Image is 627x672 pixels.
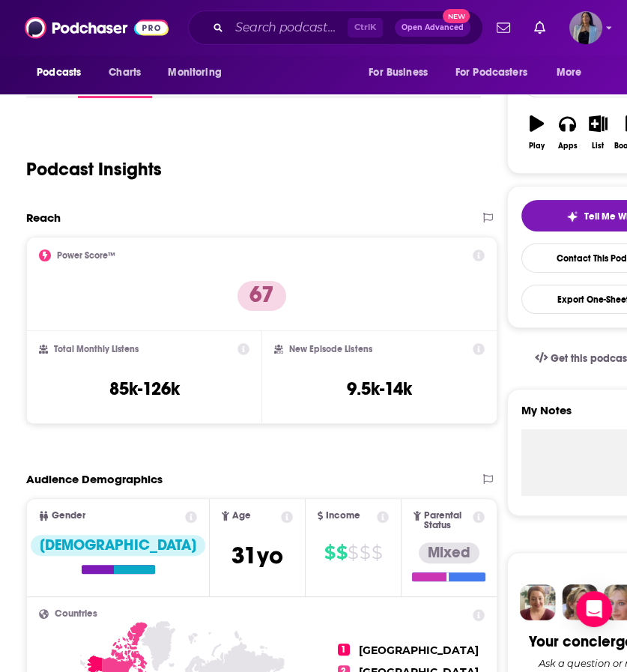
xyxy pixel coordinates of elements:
[109,62,141,83] span: Charts
[402,24,464,31] span: Open Advanced
[569,11,602,44] img: User Profile
[443,9,470,23] span: New
[26,58,100,87] button: open menu
[566,211,578,223] img: tell me why sparkle
[369,62,428,83] span: For Business
[395,19,470,37] button: Open AdvancedNew
[338,644,350,656] span: 1
[372,541,382,565] span: $
[557,142,577,151] div: Apps
[424,511,470,530] span: Parental Status
[358,58,446,87] button: open menu
[31,535,205,556] div: [DEMOGRAPHIC_DATA]
[557,62,582,83] span: More
[52,511,85,521] span: Gender
[552,106,583,160] button: Apps
[232,511,251,521] span: Age
[569,11,602,44] button: Show profile menu
[348,18,383,37] span: Ctrl K
[25,13,169,42] img: Podchaser - Follow, Share and Rate Podcasts
[360,541,370,565] span: $
[237,281,286,311] p: 67
[546,58,601,87] button: open menu
[520,584,556,620] img: Sydney Profile
[446,58,549,87] button: open menu
[562,584,598,620] img: Barbara Profile
[569,11,602,44] span: Logged in as maria.pina
[348,541,358,565] span: $
[109,378,180,400] h3: 85k-126k
[57,250,115,261] h2: Power Score™
[289,344,372,354] h2: New Episode Listens
[347,378,412,400] h3: 9.5k-14k
[231,541,283,570] span: 31 yo
[592,142,604,151] div: List
[336,541,347,565] span: $
[157,58,240,87] button: open menu
[583,106,614,160] button: List
[229,16,348,40] input: Search podcasts, credits, & more...
[326,511,360,521] span: Income
[491,15,516,40] a: Show notifications dropdown
[528,15,551,40] a: Show notifications dropdown
[324,541,335,565] span: $
[55,609,97,619] span: Countries
[521,106,552,160] button: Play
[359,644,479,657] span: [GEOGRAPHIC_DATA]
[26,158,162,181] h1: Podcast Insights
[188,10,483,45] div: Search podcasts, credits, & more...
[529,142,545,151] div: Play
[168,62,221,83] span: Monitoring
[419,542,479,563] div: Mixed
[37,62,81,83] span: Podcasts
[26,472,163,486] h2: Audience Demographics
[576,591,612,627] div: Open Intercom Messenger
[455,62,527,83] span: For Podcasters
[26,211,61,225] h2: Reach
[54,344,139,354] h2: Total Monthly Listens
[99,58,150,87] a: Charts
